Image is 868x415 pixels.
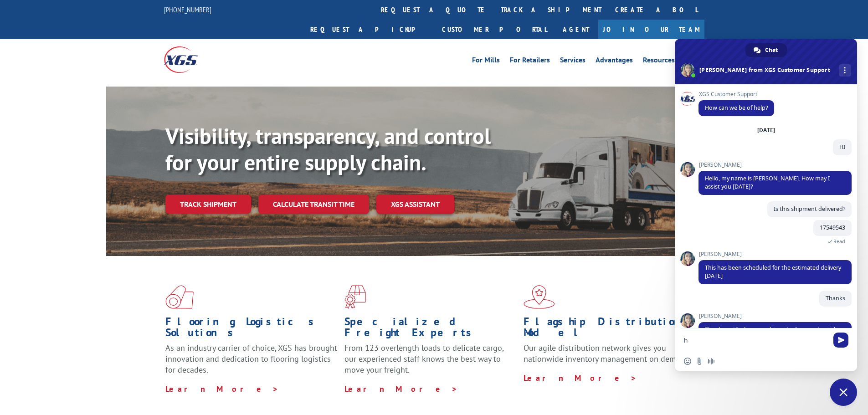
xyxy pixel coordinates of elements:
[820,224,845,231] span: 17549543
[765,43,778,57] span: Chat
[705,174,830,190] span: Hello, my name is [PERSON_NAME]. How may I assist you [DATE]?
[745,43,787,57] div: Chat
[524,373,637,383] a: Learn More >
[699,313,852,319] span: [PERSON_NAME]
[165,195,251,214] a: Track shipment
[705,104,768,112] span: How can we be of help?
[596,56,633,67] a: Advantages
[643,56,675,67] a: Resources
[344,384,458,394] a: Learn More >
[376,195,454,214] a: XGS ASSISTANT
[839,64,851,77] div: More channels
[164,5,211,14] a: [PHONE_NUMBER]
[705,264,841,280] span: This has been scheduled for the estimated delivery [DATE]
[833,333,848,348] span: Send
[684,358,691,365] span: Insert an emoji
[165,122,491,176] b: Visibility, transparency, and control for your entire supply chain.
[699,162,852,168] span: [PERSON_NAME]
[165,285,194,309] img: xgs-icon-total-supply-chain-intelligence-red
[833,238,845,245] span: Read
[344,343,517,383] p: From 123 overlength loads to delicate cargo, our experienced staff knows the best way to move you...
[826,294,845,302] span: Thanks
[699,91,774,97] span: XGS Customer Support
[344,285,366,309] img: xgs-icon-focused-on-flooring-red
[696,358,703,365] span: Send a file
[472,56,500,67] a: For Mills
[774,205,845,213] span: Is this shipment delivered?
[524,285,555,309] img: xgs-icon-flagship-distribution-model-red
[258,195,369,214] a: Calculate transit time
[699,251,852,257] span: [PERSON_NAME]
[435,20,554,39] a: Customer Portal
[757,128,775,133] div: [DATE]
[684,336,828,344] textarea: Compose your message...
[510,56,550,67] a: For Retailers
[705,326,837,342] span: Thank you! Is there anything else I can assist with [DATE]?
[598,20,704,39] a: Join Our Team
[708,358,715,365] span: Audio message
[165,384,279,394] a: Learn More >
[554,20,598,39] a: Agent
[344,316,517,343] h1: Specialized Freight Experts
[839,143,845,151] span: HI
[524,343,691,364] span: Our agile distribution network gives you nationwide inventory management on demand.
[830,379,857,406] div: Close chat
[560,56,586,67] a: Services
[303,20,435,39] a: Request a pickup
[524,316,696,343] h1: Flagship Distribution Model
[165,316,338,343] h1: Flooring Logistics Solutions
[165,343,337,375] span: As an industry carrier of choice, XGS has brought innovation and dedication to flooring logistics...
